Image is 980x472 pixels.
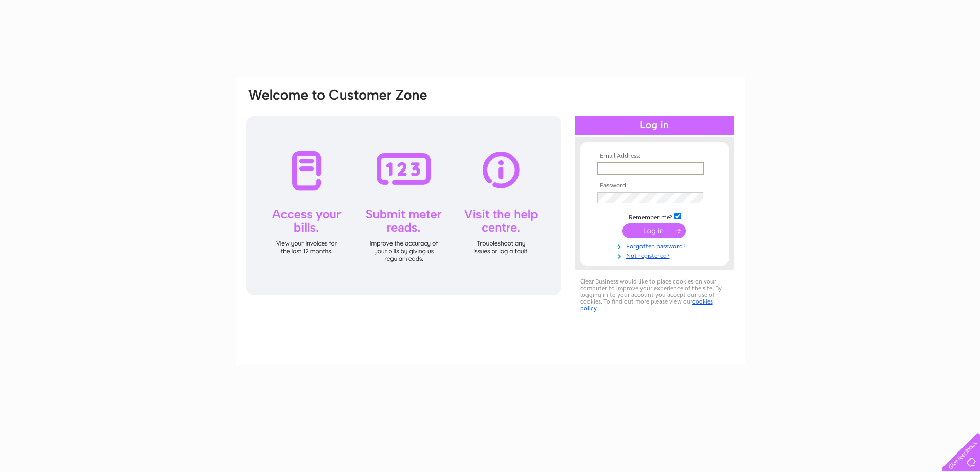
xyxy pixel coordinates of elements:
a: Not registered? [597,250,714,260]
th: Email Address: [595,153,714,160]
td: Remember me? [595,211,714,221]
a: Forgotten password? [597,240,714,250]
div: Clear Business would like to place cookies on your computer to improve your experience of the sit... [575,273,734,317]
th: Password: [595,182,714,190]
input: Submit [622,223,686,238]
a: cookies policy [580,298,713,312]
